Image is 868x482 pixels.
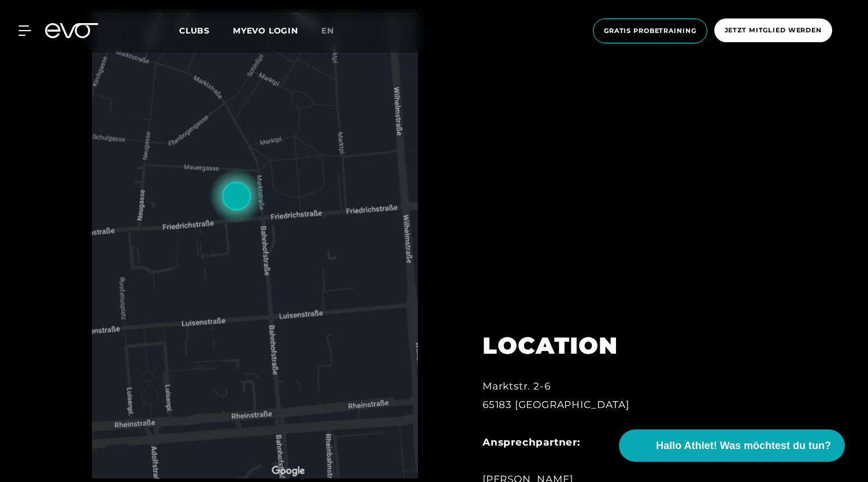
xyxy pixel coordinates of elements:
a: MYEVO LOGIN [233,25,298,36]
strong: Ansprechpartner: [483,436,580,448]
span: Jetzt Mitglied werden [725,25,822,35]
a: en [321,24,348,38]
img: LOCATION [92,13,418,479]
a: Jetzt Mitglied werden [711,18,836,43]
button: Hallo Athlet! Was möchtest du tun? [619,429,845,462]
span: Clubs [179,25,210,36]
a: Gratis Probetraining [589,18,711,43]
span: Gratis Probetraining [604,26,696,36]
h2: LOCATION [483,332,737,359]
a: Clubs [179,25,233,36]
span: en [321,25,334,36]
span: Hallo Athlet! Was möchtest du tun? [656,438,831,454]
